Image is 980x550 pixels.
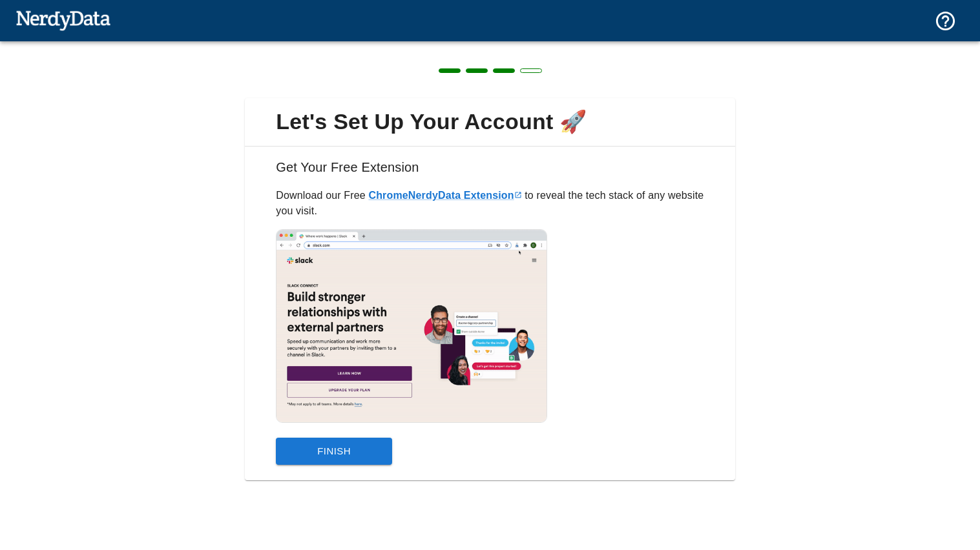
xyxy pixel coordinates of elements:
[926,2,964,40] button: Support and Documentation
[255,157,725,188] h6: Get Your Free Extension
[276,438,392,465] button: Finish
[368,190,521,201] a: ChromeNerdyData Extension
[276,188,704,219] p: Download our Free to reveal the tech stack of any website you visit.
[255,108,725,136] span: Let's Set Up Your Account 🚀
[16,7,110,33] img: NerdyData.com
